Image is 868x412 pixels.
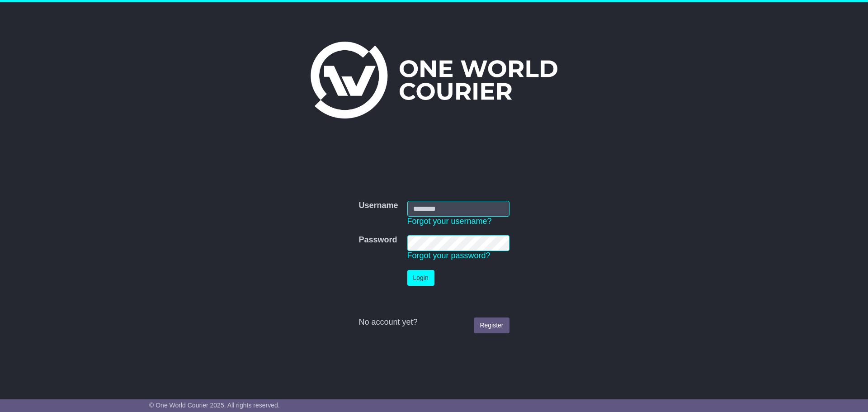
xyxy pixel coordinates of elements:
a: Forgot your password? [407,251,491,260]
img: One World [311,42,557,118]
a: Forgot your username? [407,217,492,226]
label: Password [359,235,397,245]
a: Register [474,317,509,333]
div: No account yet? [359,317,509,327]
button: Login [407,270,434,286]
span: © One World Courier 2025. All rights reserved. [149,402,280,409]
label: Username [359,201,398,211]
